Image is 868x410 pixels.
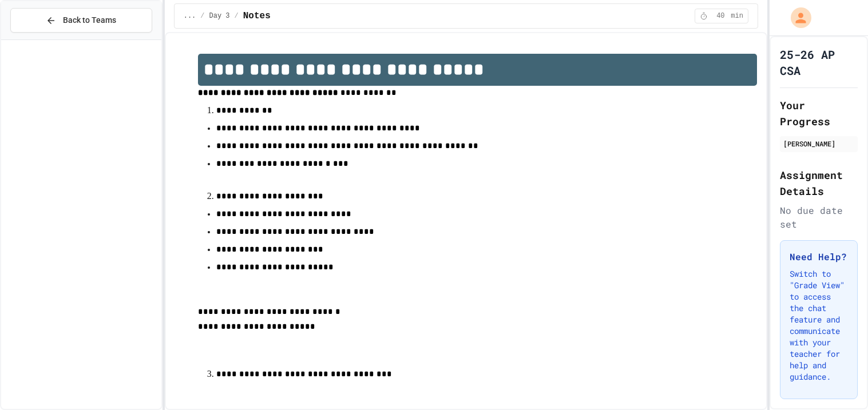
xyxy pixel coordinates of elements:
span: Notes [243,9,271,23]
div: [PERSON_NAME] [783,138,854,149]
span: ... [184,11,196,21]
button: Back to Teams [10,8,152,33]
span: 40 [711,11,730,21]
span: / [235,11,239,21]
h3: Need Help? [790,250,848,264]
h2: Assignment Details [780,167,858,199]
h2: Your Progress [780,97,858,129]
span: Day 3 [209,11,230,21]
span: min [731,11,743,21]
div: No due date set [780,204,858,231]
div: My Account [779,5,814,31]
h1: 25-26 AP CSA [780,46,858,78]
p: Switch to "Grade View" to access the chat feature and communicate with your teacher for help and ... [790,268,848,383]
span: / [200,11,204,21]
span: Back to Teams [63,14,116,26]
